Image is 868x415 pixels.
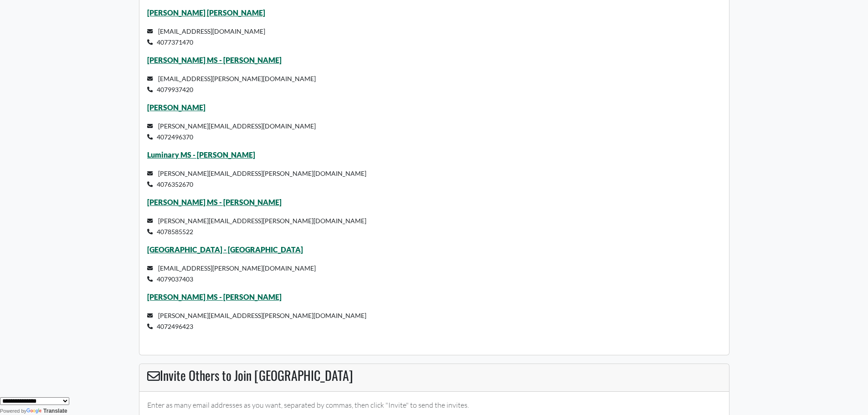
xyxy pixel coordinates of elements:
small: [EMAIL_ADDRESS][DOMAIN_NAME] 4077371470 [147,27,265,46]
small: [EMAIL_ADDRESS][PERSON_NAME][DOMAIN_NAME] 4079037403 [147,264,316,283]
a: [PERSON_NAME] [147,103,205,112]
a: [PERSON_NAME] MS - [PERSON_NAME] [147,292,282,301]
small: [PERSON_NAME][EMAIL_ADDRESS][PERSON_NAME][DOMAIN_NAME] 4072496423 [147,312,366,330]
small: [PERSON_NAME][EMAIL_ADDRESS][PERSON_NAME][DOMAIN_NAME] 4078585522 [147,217,366,236]
a: Luminary MS - [PERSON_NAME] [147,150,255,159]
h3: Invite Others to Join [GEOGRAPHIC_DATA] [147,368,721,383]
img: Google Translate [26,408,43,415]
a: [PERSON_NAME] MS - [PERSON_NAME] [147,56,282,64]
small: [PERSON_NAME][EMAIL_ADDRESS][PERSON_NAME][DOMAIN_NAME] 4076352670 [147,169,366,188]
a: Translate [26,408,67,414]
a: [PERSON_NAME] MS - [PERSON_NAME] [147,198,282,206]
small: [EMAIL_ADDRESS][PERSON_NAME][DOMAIN_NAME] 4079937420 [147,75,316,93]
a: [GEOGRAPHIC_DATA] - [GEOGRAPHIC_DATA] [147,245,303,254]
a: [PERSON_NAME] [PERSON_NAME] [147,8,265,17]
small: [PERSON_NAME][EMAIL_ADDRESS][DOMAIN_NAME] 4072496370 [147,122,316,141]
